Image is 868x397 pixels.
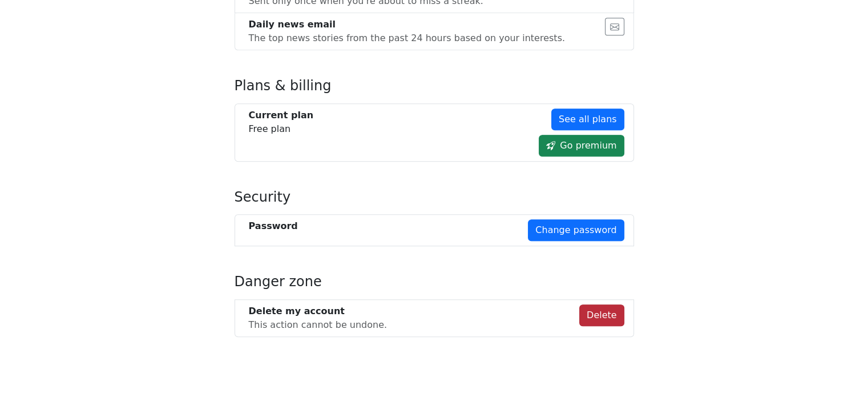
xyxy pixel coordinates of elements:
[528,219,624,241] a: Change password
[539,135,624,157] a: Go premium
[249,219,298,233] div: Password
[249,109,314,122] div: Current plan
[551,109,624,130] a: See all plans
[249,109,314,136] div: Free plan
[235,189,634,206] h4: Security
[579,304,624,326] button: Delete
[235,78,634,94] h4: Plans & billing
[249,318,387,332] div: This action cannot be undone.
[249,18,565,31] div: Daily news email
[249,31,565,45] div: The top news stories from the past 24 hours based on your interests.
[249,304,387,318] div: Delete my account
[235,274,634,290] h4: Danger zone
